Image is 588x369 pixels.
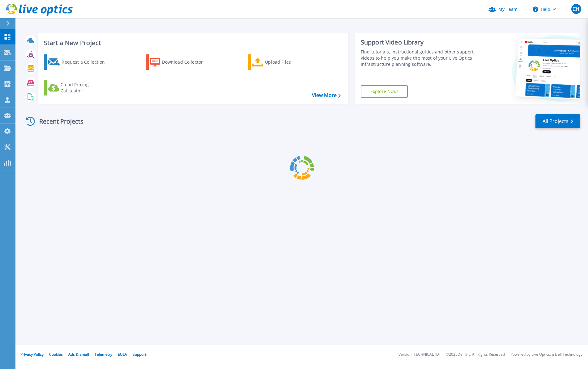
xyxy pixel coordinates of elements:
[20,352,44,357] a: Privacy Policy
[95,352,112,357] a: Telemetry
[24,114,92,129] div: Recent Projects
[265,56,314,68] div: Upload Files
[44,80,113,95] a: Cloud Pricing Calculator
[361,49,476,67] div: Find tutorials, instructional guides and other support videos to help you make the most of your L...
[312,92,341,98] a: View More
[573,6,579,11] span: CH
[49,352,63,357] a: Cookies
[510,353,582,357] li: Powered by Live Optics, a Dell Technology
[361,38,476,46] div: Support Video Library
[162,56,211,68] div: Download Collector
[118,352,127,357] a: EULA
[535,114,580,128] a: All Projects
[446,353,505,357] li: © 2025 Dell Inc. All Rights Reserved
[44,54,113,70] a: Request a Collection
[248,54,317,70] a: Upload Files
[133,352,146,357] a: Support
[398,353,440,357] li: Version: [TECHNICAL_ID]
[68,352,89,357] a: Ads & Email
[146,54,215,70] a: Download Collector
[62,56,111,68] div: Request a Collection
[361,85,408,98] a: Explore Now!
[61,82,110,94] div: Cloud Pricing Calculator
[44,40,340,46] h3: Start a New Project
